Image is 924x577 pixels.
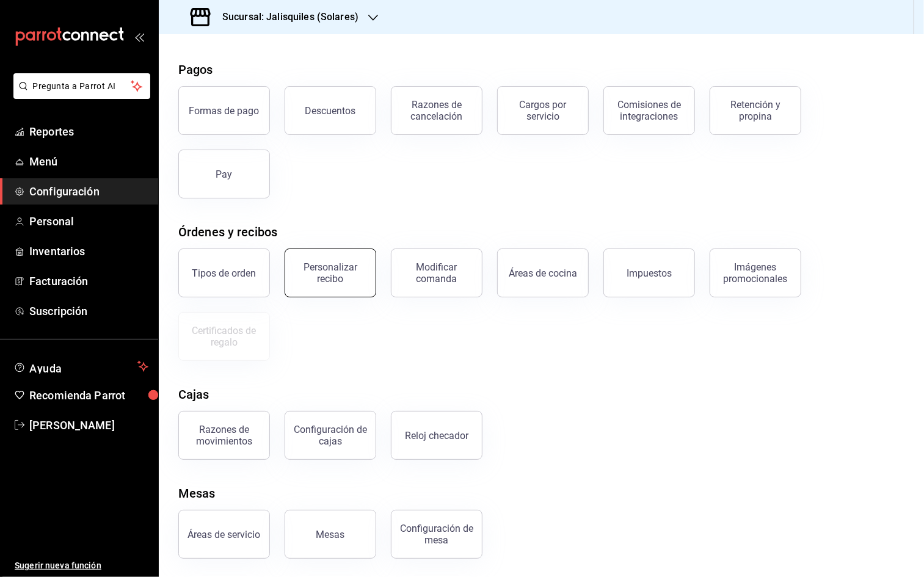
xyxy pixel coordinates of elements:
span: Reportes [29,123,148,140]
button: Cargos por servicio [497,86,589,135]
div: Razones de movimientos [186,424,262,447]
div: Órdenes y recibos [178,223,277,241]
h3: Sucursal: Jalisquiles (Solares) [213,10,358,24]
div: Personalizar recibo [293,261,368,285]
div: Mesas [316,529,345,540]
div: Reloj checador [405,430,468,441]
div: Configuración de mesa [399,523,475,546]
button: Comisiones de integraciones [603,86,695,135]
span: Pregunta a Parrot AI [33,80,131,93]
span: Recomienda Parrot [29,387,148,404]
button: Modificar comanda [391,249,482,297]
button: Configuración de mesa [391,510,482,559]
div: Razones de cancelación [399,99,475,122]
div: Certificados de regalo [186,325,262,348]
div: Pagos [178,60,213,79]
button: Áreas de servicio [178,510,270,559]
span: [PERSON_NAME] [29,417,148,434]
button: Mesas [285,510,376,559]
button: Razones de cancelación [391,86,482,135]
span: Inventarios [29,243,148,259]
span: Menú [29,153,148,170]
div: Cargos por servicio [505,99,581,122]
div: Modificar comanda [399,261,475,285]
div: Comisiones de integraciones [611,99,687,122]
div: Imágenes promocionales [718,261,793,285]
button: Descuentos [285,86,376,135]
div: Mesas [178,484,216,503]
button: Pregunta a Parrot AI [13,73,150,99]
a: Pregunta a Parrot AI [9,89,150,101]
button: open_drawer_menu [134,32,144,42]
div: Impuestos [627,267,672,279]
span: Facturación [29,273,148,289]
button: Formas de pago [178,86,270,135]
span: Ayuda [29,359,133,374]
div: Áreas de servicio [188,529,261,540]
button: Certificados de regalo [178,312,270,361]
button: Reloj checador [391,411,482,460]
button: Razones de movimientos [178,411,270,460]
button: Configuración de cajas [285,411,376,460]
div: Pay [216,169,233,180]
button: Imágenes promocionales [710,249,801,297]
div: Tipos de orden [192,267,256,279]
span: Suscripción [29,303,148,319]
div: Retención y propina [718,99,793,122]
span: Personal [29,213,148,230]
button: Tipos de orden [178,249,270,297]
div: Cajas [178,385,209,404]
button: Retención y propina [710,86,801,135]
button: Pay [178,150,270,198]
button: Impuestos [603,249,695,297]
div: Formas de pago [189,105,260,117]
div: Áreas de cocina [509,267,577,279]
span: Configuración [29,183,148,200]
div: Descuentos [305,105,356,117]
span: Sugerir nueva función [15,559,148,572]
button: Personalizar recibo [285,249,376,297]
div: Configuración de cajas [293,424,368,447]
button: Áreas de cocina [497,249,589,297]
